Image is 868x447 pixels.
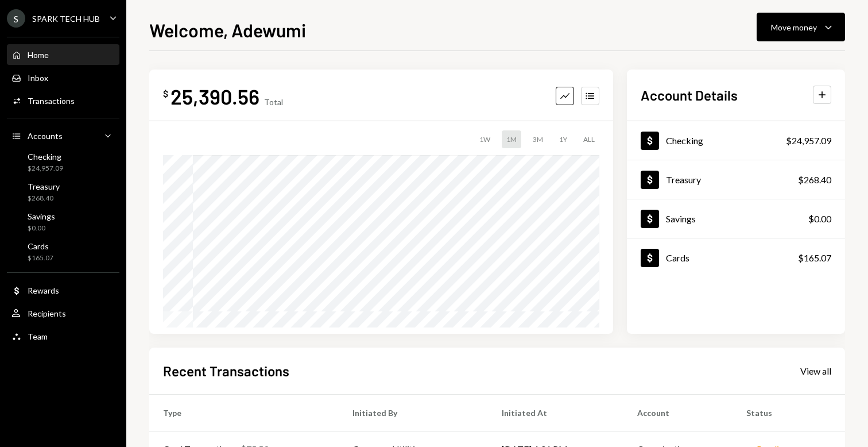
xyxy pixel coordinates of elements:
button: Move money [757,13,845,41]
div: 1M [502,130,521,148]
a: Checking$24,957.09 [627,121,845,160]
div: 1Y [555,130,572,148]
div: Transactions [28,96,75,106]
div: Accounts [28,131,63,141]
div: $165.07 [28,253,53,263]
div: 25,390.56 [170,83,259,109]
div: Cards [666,252,689,263]
a: Cards$165.07 [7,238,119,265]
a: Savings$0.00 [7,208,119,236]
a: View all [800,364,831,377]
div: $24,957.09 [28,164,63,174]
div: 1W [475,130,495,148]
div: $24,957.09 [786,134,831,148]
a: Home [7,44,119,65]
h2: Recent Transactions [163,361,289,380]
div: Recipients [28,309,66,318]
a: Rewards [7,280,119,300]
div: $0.00 [808,212,831,226]
th: Initiated By [339,394,488,431]
a: Recipients [7,303,119,323]
a: Cards$165.07 [627,238,845,277]
div: 3M [528,130,548,148]
a: Team [7,326,119,346]
div: Checking [666,135,703,146]
div: $ [163,88,168,99]
a: Treasury$268.40 [7,178,119,206]
div: Checking [28,152,63,161]
a: Transactions [7,90,119,111]
a: Accounts [7,125,119,146]
th: Account [623,394,733,431]
div: $0.00 [28,223,55,233]
th: Status [733,394,845,431]
a: Inbox [7,67,119,88]
div: SPARK TECH HUB [32,14,100,24]
div: $268.40 [28,194,60,203]
div: $165.07 [798,251,831,265]
div: ALL [579,130,599,148]
a: Savings$0.00 [627,199,845,238]
div: Team [28,332,48,341]
a: Treasury$268.40 [627,160,845,199]
div: Treasury [28,182,60,191]
div: Savings [666,213,696,224]
th: Initiated At [488,394,623,431]
th: Type [149,394,339,431]
div: Move money [771,21,817,33]
h2: Account Details [641,86,738,105]
div: Home [28,50,49,60]
div: Cards [28,241,53,251]
div: Total [264,97,283,107]
div: Inbox [28,73,48,83]
div: Rewards [28,286,59,295]
div: Treasury [666,174,701,185]
div: Savings [28,211,55,221]
div: View all [800,365,831,377]
div: $268.40 [798,173,831,187]
div: S [7,9,25,28]
h1: Welcome, Adewumi [149,18,306,41]
a: Checking$24,957.09 [7,148,119,176]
